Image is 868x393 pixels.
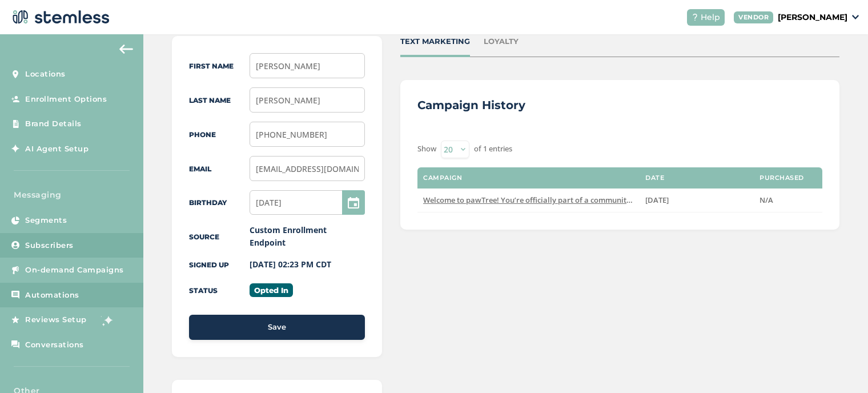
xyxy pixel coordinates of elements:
label: Date [645,174,664,182]
input: MM/DD/YYYY [250,190,365,215]
span: Help [701,11,720,23]
label: Opted In [250,283,293,297]
span: Brand Details [25,118,82,130]
label: Status [189,286,218,295]
label: Birthday [189,198,227,207]
label: [DATE] 02:23 PM CDT [250,259,331,270]
iframe: Chat Widget [811,338,868,393]
span: AI Agent Setup [25,143,89,155]
img: glitter-stars-b7820f95.gif [95,308,118,331]
button: Save [189,315,365,340]
img: icon-arrow-back-accent-c549486e.svg [119,45,133,54]
span: Reviews Setup [25,314,87,326]
span: [DATE] [645,195,669,205]
label: Purchased [759,174,804,182]
label: N/A [759,195,817,205]
span: Conversations [25,339,84,351]
label: Welcome to pawTree! You’re officially part of a community that’s focused on helping pets (and the... [423,195,634,205]
span: Save [268,322,286,333]
label: Last Name [189,96,231,105]
label: Sep 8 2025 [645,195,748,205]
p: [PERSON_NAME] [778,11,847,23]
div: TEXT MARKETING [400,36,470,47]
label: Custom Enrollment Endpoint [250,224,327,248]
span: N/A [759,195,773,205]
label: Phone [189,130,216,139]
label: Email [189,165,211,173]
span: On-demand Campaigns [25,264,124,276]
label: Signed up [189,260,229,269]
div: VENDOR [734,11,773,23]
img: icon-help-white-03924b79.svg [692,14,698,21]
label: Show [417,143,436,155]
span: Subscribers [25,240,74,251]
img: logo-dark-0685b13c.svg [9,6,110,29]
label: of 1 entries [474,143,512,155]
label: First Name [189,62,234,70]
span: Automations [25,290,79,301]
span: Locations [25,69,66,80]
span: Enrollment Options [25,94,107,105]
label: Source [189,232,219,241]
div: LOYALTY [484,36,519,47]
h3: Campaign History [417,97,525,113]
img: icon_down-arrow-small-66adaf34.svg [852,15,859,19]
span: Segments [25,215,67,226]
label: Campaign [423,174,462,182]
